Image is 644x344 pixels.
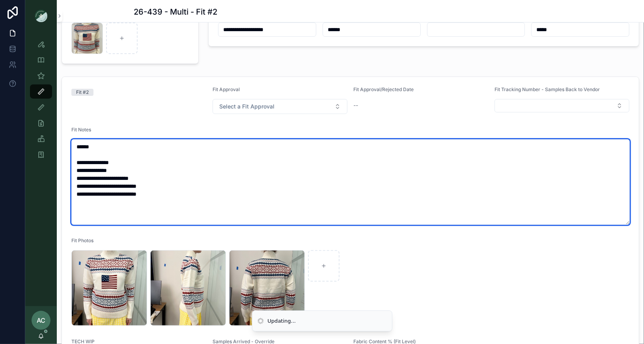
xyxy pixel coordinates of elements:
h1: 26-439 - Multi - Fit #2 [134,6,217,17]
button: Select Button [213,99,347,114]
span: Fit Notes [71,127,91,133]
span: Fit Photos [71,237,93,243]
img: App logo [35,9,47,22]
button: Select Button [495,99,629,112]
span: -- [354,101,358,109]
div: Updating... [268,317,296,325]
span: Select a Fit Approval [219,103,274,110]
span: AC [37,316,45,325]
span: Fit Approval/Rejected Date [354,86,414,92]
span: Fit Approval [213,86,240,92]
span: Fit Tracking Number - Samples Back to Vendor [495,86,600,92]
div: Fit #2 [76,89,89,96]
div: scrollable content [25,32,57,306]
